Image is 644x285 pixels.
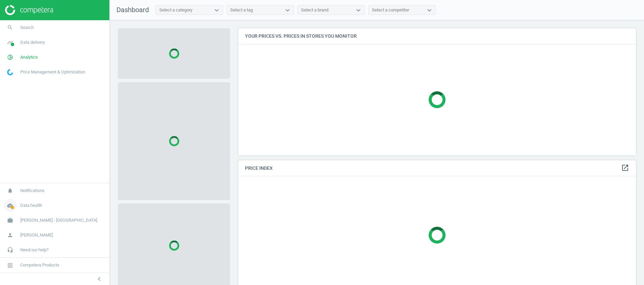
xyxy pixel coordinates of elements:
[91,275,108,283] button: chevron_left
[20,54,38,60] span: Analytics
[238,28,636,44] h4: Your prices vs. prices in stores you monitor
[95,275,103,283] i: chevron_left
[4,214,17,227] i: work
[20,247,49,253] span: Need our help?
[230,7,253,13] div: Select a tag
[372,7,409,13] div: Select a competitor
[20,217,97,223] span: [PERSON_NAME] - [GEOGRAPHIC_DATA]
[20,188,45,194] span: Notifications
[621,164,629,172] i: open_in_new
[4,21,17,34] i: search
[4,36,17,49] i: timeline
[621,164,629,172] a: open_in_new
[20,232,53,238] span: [PERSON_NAME]
[20,25,34,31] span: Search
[4,244,17,256] i: headset_mic
[20,39,45,45] span: Data delivery
[5,5,53,15] img: ajHJNr6hYgQAAAAASUVORK5CYII=
[20,202,42,209] span: Data health
[20,69,85,75] span: Price Management & Optimization
[4,199,17,212] i: cloud_done
[4,51,17,64] i: pie_chart_outlined
[301,7,328,13] div: Select a brand
[4,184,17,197] i: notifications
[7,69,13,75] img: wGWNvw8QSZomAAAAABJRU5ErkJggg==
[238,160,636,176] h4: Price Index
[4,229,17,242] i: person
[20,262,59,268] span: Competera Products
[116,6,149,14] span: Dashboard
[159,7,192,13] div: Select a category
